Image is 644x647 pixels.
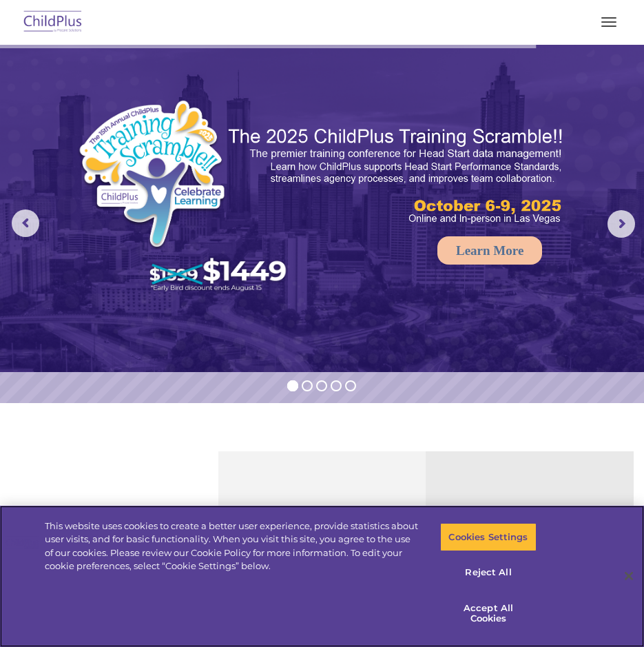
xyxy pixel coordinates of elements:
[21,6,85,39] img: ChildPlus by Procare Solutions
[440,594,537,633] button: Accept All Cookies
[614,561,644,591] button: Close
[440,558,537,587] button: Reject All
[437,236,542,265] a: Learn More
[45,520,421,573] div: This website uses cookies to create a better user experience, provide statistics about user visit...
[440,523,537,552] button: Cookies Settings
